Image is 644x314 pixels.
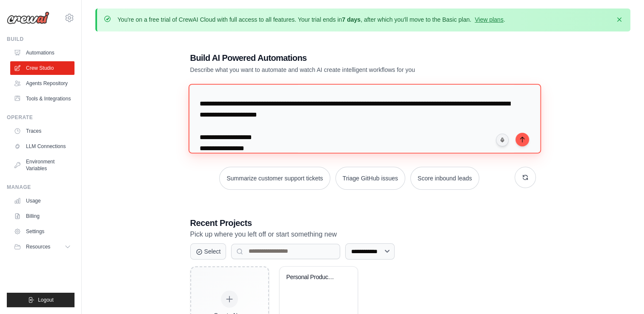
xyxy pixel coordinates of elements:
[10,194,74,208] a: Usage
[515,167,536,188] button: Get new suggestions
[475,16,503,23] a: View plans
[10,77,74,90] a: Agents Repository
[410,167,479,190] button: Score inbound leads
[190,52,476,64] h1: Build AI Powered Automations
[335,167,405,190] button: Triage GitHub issues
[7,36,74,43] div: Build
[10,140,74,153] a: LLM Connections
[10,225,74,238] a: Settings
[286,274,338,281] div: Personal Productivity Command Center
[10,61,74,75] a: Crew Studio
[7,114,74,121] div: Operate
[190,229,536,240] p: Pick up where you left off or start something new
[219,167,330,190] button: Summarize customer support tickets
[117,15,505,24] p: You're on a free trial of CrewAI Cloud with full access to all features. Your trial ends in , aft...
[7,293,74,307] button: Logout
[10,46,74,60] a: Automations
[496,134,509,146] button: Click to speak your automation idea
[7,11,49,24] img: Logo
[7,184,74,191] div: Manage
[10,209,74,223] a: Billing
[10,92,74,106] a: Tools & Integrations
[190,66,476,74] p: Describe what you want to automate and watch AI create intelligent workflows for you
[342,16,361,23] strong: 7 days
[190,243,226,260] button: Select
[10,240,74,254] button: Resources
[26,243,50,250] span: Resources
[190,217,536,229] h3: Recent Projects
[10,155,74,175] a: Environment Variables
[38,297,54,303] span: Logout
[10,124,74,138] a: Traces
